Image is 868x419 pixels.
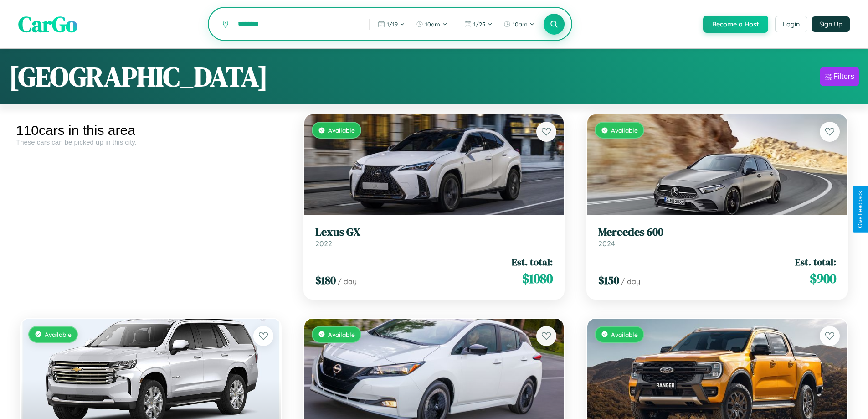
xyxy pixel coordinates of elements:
span: Est. total: [512,255,553,269]
span: 1 / 19 [387,21,398,28]
span: $ 150 [598,273,619,288]
div: 110 cars in this area [16,123,286,138]
button: 1/19 [373,17,410,31]
span: Available [611,331,638,338]
button: 1/25 [460,17,497,31]
span: 1 / 25 [473,21,485,28]
button: 10am [499,17,539,31]
span: / day [621,277,640,286]
h1: [GEOGRAPHIC_DATA] [9,58,268,95]
a: Lexus GX2022 [315,226,553,248]
button: 10am [411,17,452,31]
button: Become a Host [703,16,768,33]
span: Available [611,126,638,134]
button: Sign Up [812,16,850,32]
span: Available [328,126,355,134]
span: Available [328,331,355,338]
div: These cars can be picked up in this city. [16,138,286,146]
span: 2022 [315,239,332,248]
span: Est. total: [795,255,836,269]
button: Filters [820,67,859,86]
h3: Mercedes 600 [598,226,836,239]
span: 2024 [598,239,615,248]
div: Give Feedback [857,191,863,228]
button: Login [775,16,807,32]
span: Available [45,331,72,338]
span: / day [338,277,357,286]
span: 10am [513,21,528,28]
span: $ 1080 [522,269,553,288]
span: CarGo [18,9,77,39]
div: Filters [833,72,854,81]
span: $ 180 [315,273,336,288]
h3: Lexus GX [315,226,553,239]
a: Mercedes 6002024 [598,226,836,248]
span: $ 900 [810,269,836,288]
span: 10am [425,21,440,28]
